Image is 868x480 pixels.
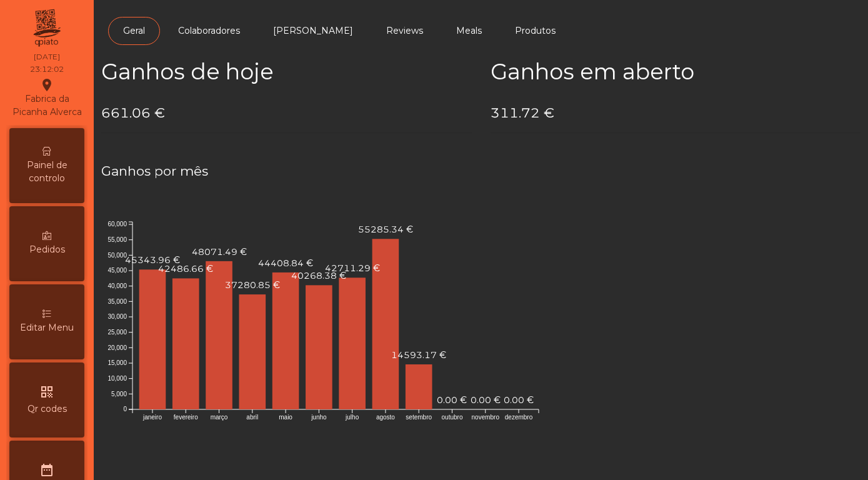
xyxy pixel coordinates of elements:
[211,414,228,421] text: março
[291,270,346,281] text: 40268.38 €
[325,262,380,274] text: 42711.29 €
[107,282,127,289] text: 40,000
[311,414,327,421] text: junho
[10,77,84,119] div: Fabrica da Picanha Alverca
[174,414,198,421] text: fevereiro
[491,104,861,122] h4: 311.72 €
[107,375,127,382] text: 10,000
[101,162,861,181] h4: Ganhos por mês
[441,17,497,45] a: Meals
[39,462,54,477] i: date_range
[111,390,127,397] text: 5,000
[442,414,463,421] text: outubro
[107,344,127,351] text: 20,000
[39,77,54,92] i: location_on
[30,64,64,75] div: 23:12:02
[500,17,571,45] a: Produtos
[258,17,368,45] a: [PERSON_NAME]
[107,297,127,304] text: 35,000
[12,159,81,185] span: Painel de controlo
[142,414,162,421] text: janeiro
[125,254,180,266] text: 45343.96 €
[107,359,127,366] text: 15,000
[391,349,446,361] text: 14593.17 €
[258,257,313,269] text: 44408.84 €
[345,414,359,421] text: julho
[406,414,432,421] text: setembro
[279,414,292,421] text: maio
[101,59,472,85] h2: Ganhos de hoje
[107,236,127,243] text: 55,000
[34,51,60,62] div: [DATE]
[371,17,438,45] a: Reviews
[31,6,62,50] img: qpiato
[27,402,67,416] span: Qr codes
[101,104,472,122] h4: 661.06 €
[491,59,861,85] h2: Ganhos em aberto
[246,414,258,421] text: abril
[192,246,247,257] text: 48071.49 €
[505,414,533,421] text: dezembro
[29,243,65,256] span: Pedidos
[163,17,255,45] a: Colaboradores
[358,224,413,235] text: 55285.34 €
[158,263,213,274] text: 42486.66 €
[107,313,127,320] text: 30,000
[504,394,534,406] text: 0.00 €
[20,321,74,334] span: Editar Menu
[225,279,280,291] text: 37280.85 €
[108,17,160,45] a: Geral
[472,414,500,421] text: novembro
[107,267,127,274] text: 45,000
[107,329,127,336] text: 25,000
[39,384,54,399] i: qr_code
[376,414,395,421] text: agosto
[471,394,501,406] text: 0.00 €
[123,406,127,412] text: 0
[107,221,127,227] text: 60,000
[107,251,127,258] text: 50,000
[437,394,467,406] text: 0.00 €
